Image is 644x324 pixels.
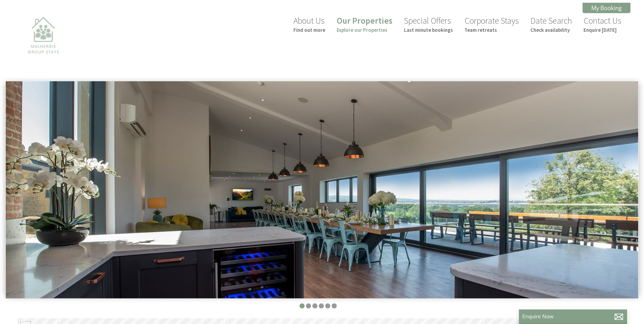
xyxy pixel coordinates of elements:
[583,27,621,33] small: Enquire [DATE]
[337,27,392,33] small: Explore our Properties
[464,15,519,33] a: Corporate StaysTeam retreats
[582,3,630,13] a: My Booking
[583,15,621,33] a: Contact UsEnquire [DATE]
[530,15,572,33] a: Date SearchCheck availability
[293,27,325,33] small: Find out more
[522,313,624,320] p: Enquire Now
[404,15,453,33] a: Special OffersLast minute bookings
[530,27,572,33] small: Check availability
[337,15,392,33] a: Our PropertiesExplore our Properties
[464,27,519,33] small: Team retreats
[9,13,77,80] img: Malherbie Group Stays
[404,27,453,33] small: Last minute bookings
[293,15,325,33] a: About UsFind out more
